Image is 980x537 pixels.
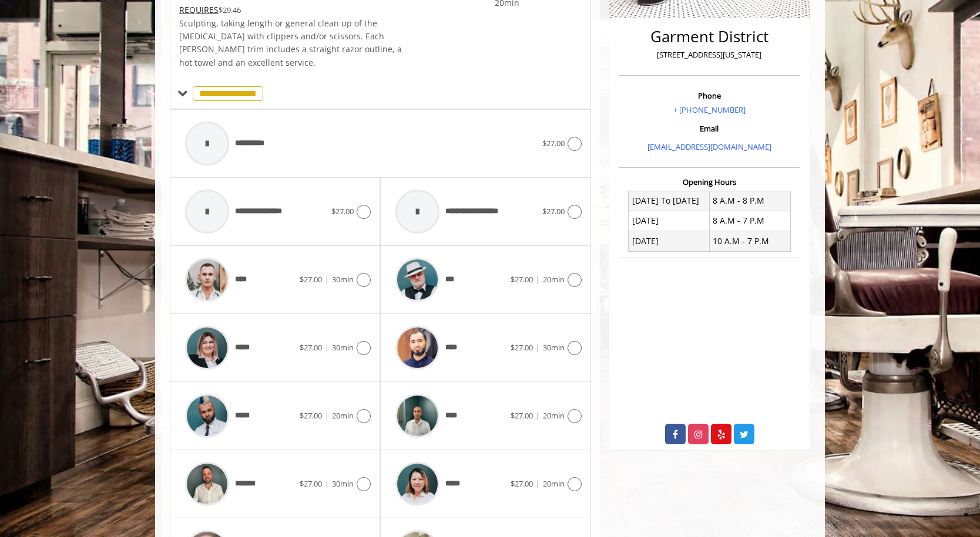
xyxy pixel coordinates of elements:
span: $27.00 [511,410,533,421]
span: $27.00 [300,342,322,353]
td: [DATE] To [DATE] [629,191,710,211]
span: 30min [332,478,354,489]
span: 30min [332,342,354,353]
span: $27.00 [300,410,322,421]
span: $27.00 [300,274,322,285]
span: $27.00 [511,478,533,489]
a: + [PHONE_NUMBER] [673,104,746,115]
span: 30min [332,274,354,285]
span: | [536,274,540,285]
span: 20min [543,274,565,285]
td: [DATE] [629,211,710,231]
h3: Phone [622,92,797,100]
span: $27.00 [542,206,565,217]
td: 10 A.M - 7 P.M [709,231,790,251]
span: | [536,410,540,421]
h2: Garment District [622,28,797,45]
a: [EMAIL_ADDRESS][DOMAIN_NAME] [647,141,771,152]
td: 8 A.M - 7 P.M [709,211,790,231]
span: $27.00 [511,342,533,353]
span: | [325,478,329,489]
span: $27.00 [300,478,322,489]
span: | [325,410,329,421]
div: $29.46 [179,4,415,16]
span: $27.00 [331,206,354,217]
h3: Opening Hours [619,178,800,186]
span: This service needs some Advance to be paid before we block your appointment [179,4,219,15]
p: Sculpting, taking length or general clean up of the [MEDICAL_DATA] with clippers and/or scissors.... [179,17,415,70]
p: [STREET_ADDRESS][US_STATE] [622,49,797,61]
td: 8 A.M - 8 P.M [709,191,790,211]
span: 30min [543,342,565,353]
span: | [536,342,540,353]
span: 20min [543,478,565,489]
h3: Email [622,124,797,133]
span: $27.00 [511,274,533,285]
span: | [325,342,329,353]
span: $27.00 [542,138,565,148]
span: 20min [543,410,565,421]
td: [DATE] [629,231,710,251]
span: | [325,274,329,285]
span: | [536,478,540,489]
span: 20min [332,410,354,421]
